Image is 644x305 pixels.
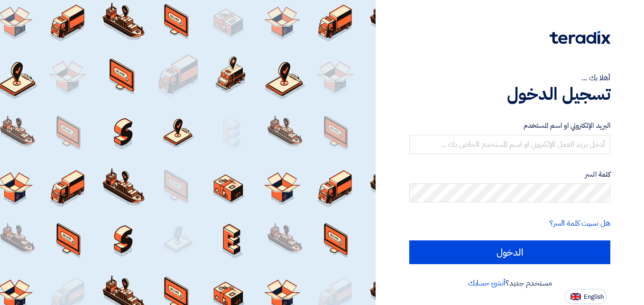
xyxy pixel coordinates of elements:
[468,277,506,289] a: أنشئ حسابك
[550,31,610,44] img: Teradix logo
[409,120,610,131] label: البريد الإلكتروني او اسم المستخدم
[584,294,604,300] span: English
[550,218,610,229] a: هل نسيت كلمة السر؟
[409,135,610,154] input: أدخل بريد العمل الإلكتروني او اسم المستخدم الخاص بك ...
[409,72,610,84] div: أهلا بك ...
[409,240,610,264] input: الدخول
[409,169,610,180] label: كلمة السر
[409,84,610,105] h1: تسجيل الدخول
[409,277,610,289] div: مستخدم جديد؟
[565,289,607,304] button: English
[570,293,581,300] img: en-US.png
